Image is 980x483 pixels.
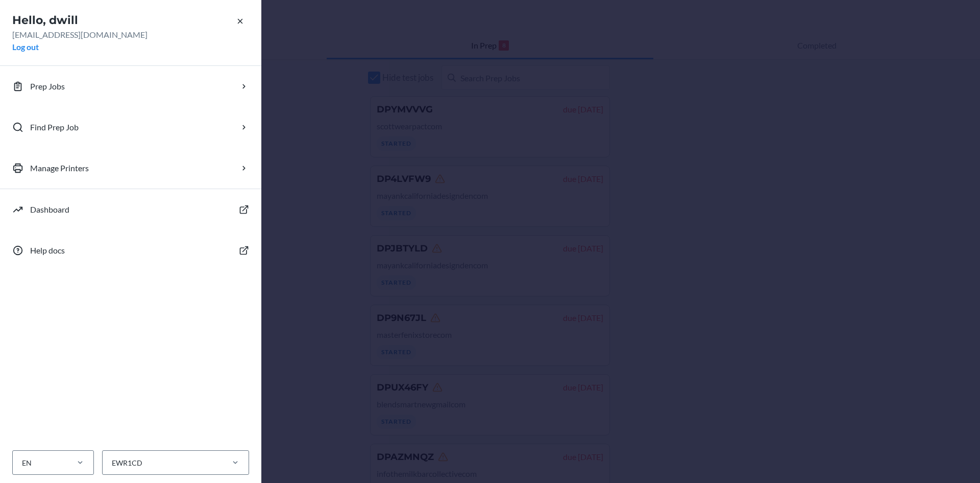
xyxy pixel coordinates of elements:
[22,457,32,468] div: EN
[111,457,112,468] input: EWR1CD
[12,29,249,41] p: [EMAIL_ADDRESS][DOMAIN_NAME]
[12,41,39,53] button: Log out
[21,457,22,468] input: EN
[30,162,89,174] p: Manage Printers
[112,457,142,468] div: EWR1CD
[30,244,65,257] p: Help docs
[30,80,65,93] p: Prep Jobs
[30,203,69,216] p: Dashboard
[12,12,249,29] h2: Hello, dwill
[30,121,79,133] p: Find Prep Job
